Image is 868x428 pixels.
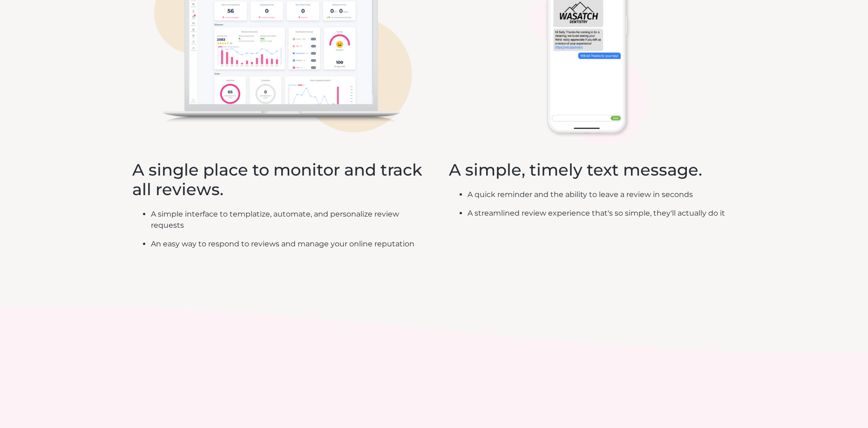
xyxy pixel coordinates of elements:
[468,189,725,200] li: A quick reminder and the ability to leave a review in seconds
[449,160,725,180] h3: A simple, timely text message.
[468,208,725,219] li: A streamlined review experience that's so simple, they'll actually do it
[151,209,430,231] li: A simple interface to templatize, automate, and personalize review requests
[132,160,430,199] h3: A single place to monitor and track all reviews.
[151,238,430,250] li: An easy way to respond to reviews and manage your online reputation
